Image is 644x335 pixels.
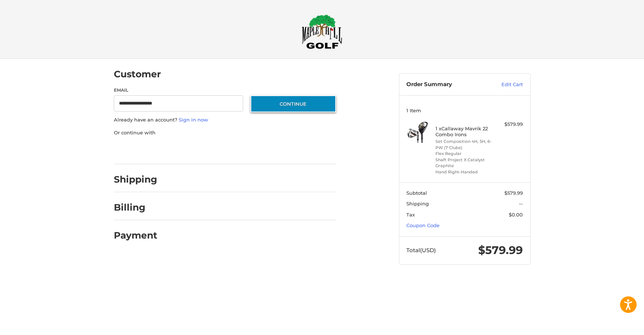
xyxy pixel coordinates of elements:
[406,190,427,196] span: Subtotal
[406,247,436,254] span: Total (USD)
[583,315,644,335] iframe: Google Customer Reviews
[179,117,208,123] a: Sign in now
[302,14,342,49] img: Maple Hill Golf
[406,222,440,228] a: Coupon Code
[111,144,167,157] iframe: PayPal-paypal
[236,144,291,157] iframe: PayPal-venmo
[519,201,523,207] span: --
[509,212,523,218] span: $0.00
[504,190,523,196] span: $579.99
[174,144,229,157] iframe: PayPal-paylater
[114,68,161,80] h2: Customer
[114,116,336,124] p: Already have an account?
[251,95,336,112] button: Continue
[114,129,336,137] p: Or continue with
[435,138,492,151] li: Set Composition 4H, 5H, 6-PW (7 Clubs)
[478,243,523,257] span: $579.99
[406,107,523,113] h3: 1 Item
[406,201,429,207] span: Shipping
[406,81,486,88] h3: Order Summary
[114,230,157,241] h2: Payment
[114,87,244,94] label: Email
[114,174,157,185] h2: Shipping
[486,81,523,88] a: Edit Cart
[435,157,492,169] li: Shaft Project X Catalyst Graphite
[435,169,492,175] li: Hand Right-Handed
[494,121,523,128] div: $579.99
[114,202,157,213] h2: Billing
[435,126,492,138] h4: 1 x Callaway Mavrik 22 Combo Irons
[435,151,492,157] li: Flex Regular
[406,212,415,218] span: Tax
